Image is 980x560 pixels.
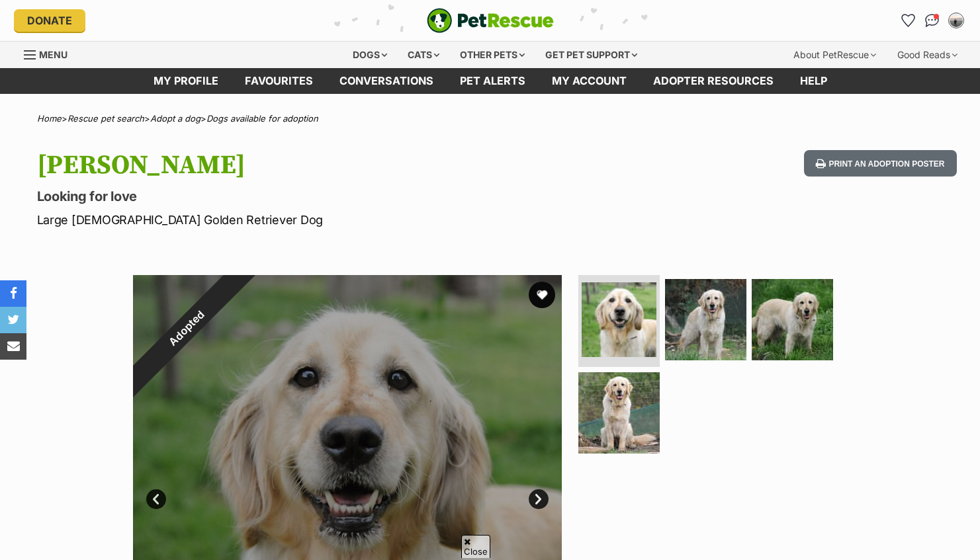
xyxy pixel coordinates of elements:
a: conversations [326,68,447,94]
h1: [PERSON_NAME] [37,150,597,180]
a: Prev [146,489,166,509]
a: My profile [140,68,232,94]
div: Other pets [451,42,534,68]
p: Looking for love [37,187,597,206]
a: Favourites [898,10,919,31]
a: Home [37,113,62,124]
button: favourite [529,282,555,308]
div: Get pet support [536,42,646,68]
div: > > > [4,114,977,124]
div: Cats [398,42,449,68]
a: Favourites [232,68,326,94]
img: Photo of Maggie [582,282,656,357]
a: Next [529,489,549,509]
div: Good Reads [888,42,967,68]
a: PetRescue [427,8,554,33]
a: Menu [24,42,77,65]
a: Pet alerts [447,68,539,94]
a: Dogs available for adoption [206,113,318,124]
a: My account [539,68,640,94]
div: Adopted [103,245,270,412]
a: Help [787,68,840,94]
a: Adopter resources [640,68,787,94]
button: Print an adoption poster [804,150,956,177]
button: My account [946,10,967,31]
a: Adopt a dog [150,113,200,124]
img: logo-e224e6f780fb5917bec1dbf3a21bbac754714ae5b6737aabdf751b685950b380.svg [427,8,554,33]
a: Donate [14,9,85,32]
div: About PetRescue [784,42,885,68]
p: Large [DEMOGRAPHIC_DATA] Golden Retriever Dog [37,211,597,229]
span: Menu [39,49,67,60]
a: Rescue pet search [67,113,144,124]
img: Photo of Maggie [665,279,746,360]
div: Dogs [343,42,396,68]
span: Close [461,535,490,558]
a: Conversations [922,10,943,31]
img: chat-41dd97257d64d25036548639549fe6c8038ab92f7586957e7f3b1b290dea8141.svg [925,14,939,27]
img: Photo of Maggie [752,279,833,360]
img: Emma Hatton profile pic [950,14,963,27]
img: Photo of Maggie [578,372,660,454]
ul: Account quick links [898,10,967,31]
